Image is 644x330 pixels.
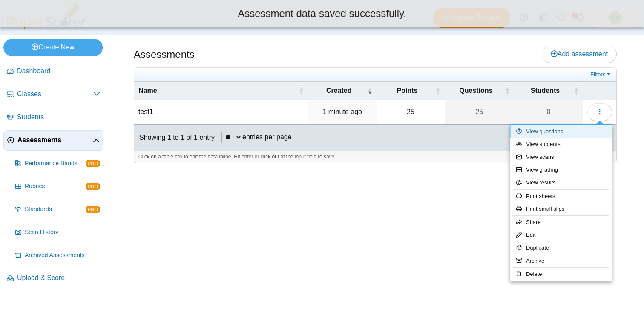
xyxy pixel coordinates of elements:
a: 25 [445,100,514,124]
a: Filters [588,70,614,79]
a: Upload & Score [3,268,103,289]
a: Scan History [12,222,103,243]
span: Students : Activate to sort [574,86,579,95]
a: Students [3,107,103,128]
a: View students [510,138,612,151]
span: Created [312,86,365,95]
a: Edit [510,229,612,241]
span: Performance Bands [25,159,86,168]
h1: Assessments [134,47,195,62]
td: 25 [377,100,445,124]
a: Print small slips [510,203,612,215]
a: Print sheets [510,190,612,203]
span: Students [518,86,572,95]
td: test1 [134,100,308,124]
div: Click on a table cell to edit the data inline. Hit enter or click out of the input field to save. [134,150,616,163]
a: View scans [510,151,612,164]
a: View questions [510,125,612,138]
a: Share [510,216,612,229]
time: Sep 22, 2025 at 2:18 PM [322,108,362,115]
label: entries per page [242,133,292,141]
a: Rubrics PRO [12,176,103,197]
span: Standards [25,205,86,214]
a: Duplicate [510,241,612,254]
div: Assessment data saved successfully. [6,6,638,21]
a: Delete [510,268,612,281]
span: PRO [86,160,100,167]
a: Assessments [3,130,103,151]
span: Students [17,112,100,122]
span: PRO [86,183,100,190]
span: Assessments [17,135,93,145]
span: Points : Activate to sort [435,86,440,95]
span: Classes [17,89,93,99]
a: Dashboard [3,61,103,82]
span: Rubrics [25,182,86,191]
a: Performance Bands PRO [12,153,103,174]
a: PaperScorer [3,23,89,31]
span: Created : Activate to remove sorting [367,86,372,95]
span: Add assessment [551,50,608,57]
span: Dashboard [17,66,100,76]
a: Archive [510,255,612,267]
a: View grading [510,164,612,176]
span: Archived Assessments [25,251,100,260]
span: Questions [449,86,503,95]
span: Name [138,86,297,95]
a: Create New [3,39,103,56]
a: Archived Assessments [12,245,103,266]
span: Points [381,86,434,95]
span: Questions : Activate to sort [505,86,510,95]
a: Add assessment [542,46,617,63]
a: 0 [514,100,583,124]
a: Classes [3,84,103,105]
span: Upload & Score [17,273,100,283]
a: Standards PRO [12,199,103,220]
span: Scan History [25,228,100,237]
a: View results [510,176,612,189]
span: Name : Activate to sort [299,86,304,95]
span: PRO [86,206,100,213]
div: Showing 1 to 1 of 1 entry [134,125,215,150]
